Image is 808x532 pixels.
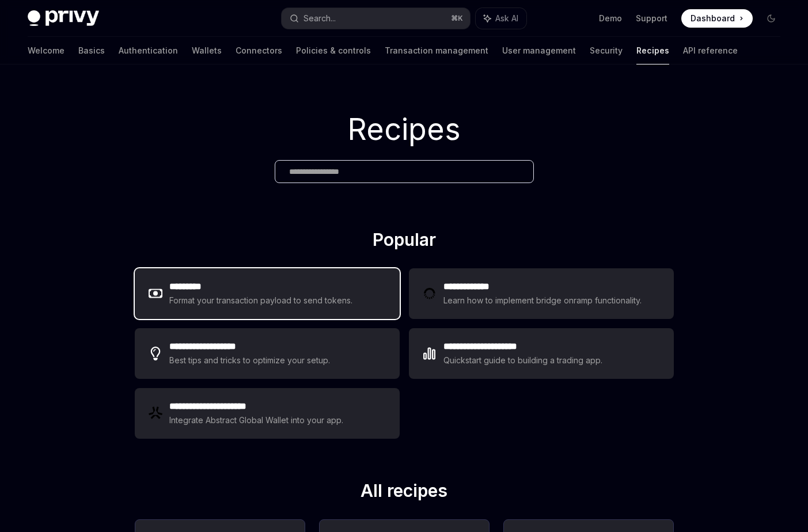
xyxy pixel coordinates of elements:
[169,413,344,427] div: Integrate Abstract Global Wallet into your app.
[451,14,463,23] span: ⌘ K
[599,13,622,24] a: Demo
[691,13,735,24] span: Dashboard
[385,37,488,64] a: Transaction management
[476,8,526,29] button: Ask AI
[28,10,99,26] img: dark logo
[169,354,332,367] div: Best tips and tricks to optimize your setup.
[590,37,623,64] a: Security
[28,37,65,64] a: Welcome
[443,354,603,367] div: Quickstart guide to building a trading app.
[135,480,674,506] h2: All recipes
[135,229,674,254] h2: Popular
[681,9,753,28] a: Dashboard
[502,37,576,64] a: User management
[296,37,371,64] a: Policies & controls
[78,37,105,64] a: Basics
[409,268,674,319] a: **** **** ***Learn how to implement bridge onramp functionality.
[135,268,400,319] a: **** ****Format your transaction payload to send tokens.
[169,294,353,307] div: Format your transaction payload to send tokens.
[282,8,470,29] button: Search...⌘K
[636,13,667,24] a: Support
[119,37,178,64] a: Authentication
[443,294,645,307] div: Learn how to implement bridge onramp functionality.
[636,37,669,64] a: Recipes
[495,13,518,24] span: Ask AI
[304,12,336,25] div: Search...
[683,37,738,64] a: API reference
[192,37,222,64] a: Wallets
[762,9,780,28] button: Toggle dark mode
[236,37,282,64] a: Connectors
